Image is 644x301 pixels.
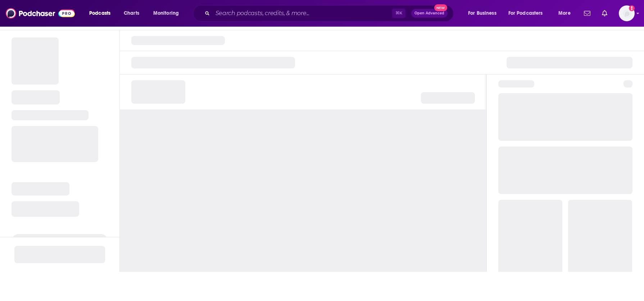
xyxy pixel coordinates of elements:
span: New [434,4,447,11]
img: User Profile [619,5,635,21]
button: Show profile menu [619,5,635,21]
button: open menu [148,8,188,19]
button: open menu [463,8,505,19]
span: More [558,8,571,18]
span: ⌘ K [392,9,405,18]
img: Podchaser - Follow, Share and Rate Podcasts [6,6,75,20]
button: open menu [84,8,120,19]
span: Monitoring [153,8,179,18]
span: For Podcasters [508,8,543,18]
span: Podcasts [89,8,110,18]
button: open menu [553,8,580,19]
span: Open Advanced [414,12,444,15]
span: Charts [124,8,139,18]
input: Search podcasts, credits, & more... [213,8,392,19]
button: Open AdvancedNew [411,9,448,18]
span: For Business [468,8,496,18]
svg: Add a profile image [629,5,635,11]
a: Show notifications dropdown [599,7,610,19]
button: open menu [504,8,553,19]
a: Charts [119,8,144,19]
span: Logged in as TaftCommunications [619,5,635,21]
a: Show notifications dropdown [581,7,593,19]
div: Search podcasts, credits, & more... [200,5,461,22]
